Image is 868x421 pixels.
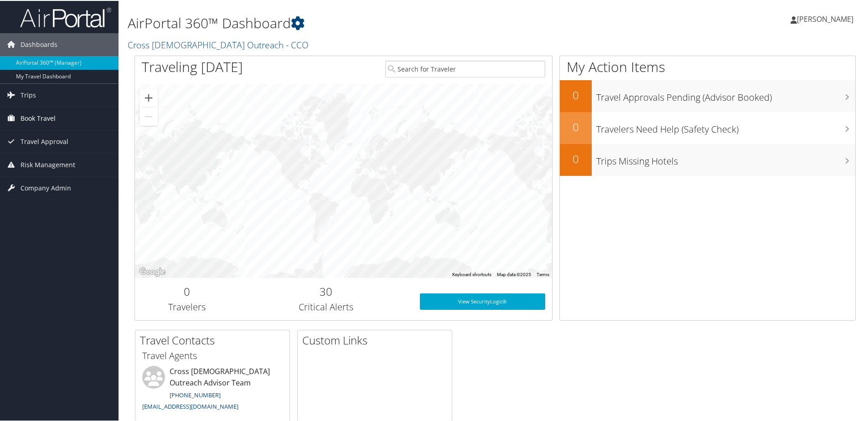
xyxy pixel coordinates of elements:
[560,118,592,134] h2: 0
[246,300,406,313] h3: Critical Alerts
[497,271,531,276] span: Map data ©2025
[20,6,111,27] img: airportal-logo.png
[790,5,863,32] a: [PERSON_NAME]
[596,149,855,167] h3: Trips Missing Hotels
[246,283,406,298] h2: 30
[560,56,855,76] h1: My Action Items
[21,32,57,55] span: Dashboards
[560,79,855,111] a: 0Travel Approvals Pending (Advisor Booked)
[128,13,618,32] h1: AirPortal 360™ Dashboard
[302,332,452,347] h2: Custom Links
[21,129,68,152] span: Travel Approval
[128,38,311,50] a: Cross [DEMOGRAPHIC_DATA] Outreach - CCO
[139,107,158,125] button: Zoom out
[142,56,243,76] h1: Traveling [DATE]
[560,87,592,102] h2: 0
[21,176,71,199] span: Company Admin
[142,283,232,298] h2: 0
[142,300,232,313] h3: Travelers
[560,150,592,166] h2: 0
[138,365,287,414] li: Cross [DEMOGRAPHIC_DATA] Outreach Advisor Team
[137,265,167,277] a: Open this area in Google Maps (opens a new window)
[560,143,855,175] a: 0Trips Missing Hotels
[139,88,158,106] button: Zoom in
[420,293,545,309] a: View SecurityLogic®
[21,153,75,175] span: Risk Management
[596,86,855,103] h3: Travel Approvals Pending (Advisor Booked)
[21,83,36,106] span: Trips
[142,401,238,410] a: [EMAIL_ADDRESS][DOMAIN_NAME]
[137,265,167,277] img: Google
[21,106,56,129] span: Book Travel
[142,349,283,361] h3: Travel Agents
[797,13,853,23] span: [PERSON_NAME]
[596,118,855,135] h3: Travelers Need Help (Safety Check)
[560,111,855,143] a: 0Travelers Need Help (Safety Check)
[170,390,221,398] a: [PHONE_NUMBER]
[452,271,491,277] button: Keyboard shortcuts
[140,332,289,347] h2: Travel Contacts
[537,271,549,276] a: Terms (opens in new tab)
[385,60,545,77] input: Search for Traveler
